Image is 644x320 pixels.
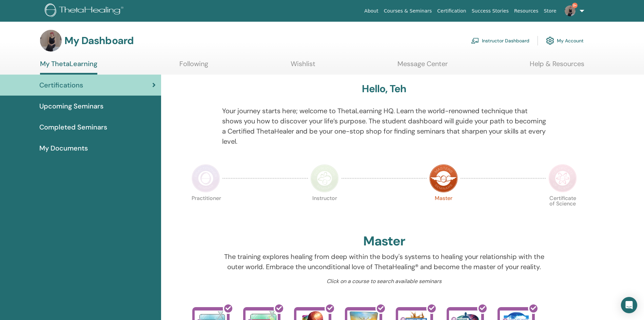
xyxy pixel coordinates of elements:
a: About [362,5,381,17]
p: The training explores healing from deep within the body's systems to healing your relationship wi... [222,252,546,272]
img: default.jpg [40,30,62,52]
a: My Account [546,33,584,48]
span: My Documents [39,143,88,153]
a: Success Stories [469,5,511,17]
p: Certificate of Science [548,196,577,224]
a: Resources [511,5,541,17]
span: Certifications [39,80,83,90]
span: 9+ [572,3,578,8]
img: Instructor [310,164,339,193]
img: Certificate of Science [548,164,577,193]
p: Your journey starts here; welcome to ThetaLearning HQ. Learn the world-renowned technique that sh... [222,106,546,146]
h2: Master [363,234,405,249]
a: My ThetaLearning [40,60,97,75]
p: Instructor [310,196,339,224]
h3: My Dashboard [64,35,134,47]
img: chalkboard-teacher.svg [471,38,479,44]
p: Master [429,196,458,224]
a: Store [541,5,559,17]
a: Help & Resources [530,60,584,73]
p: Click on a course to search available seminars [222,277,546,285]
a: Message Center [397,60,448,73]
a: Following [179,60,208,73]
img: cog.svg [546,35,554,46]
img: logo.png [45,3,126,19]
a: Wishlist [291,60,315,73]
h3: Hello, Teh [362,83,406,95]
a: Courses & Seminars [381,5,435,17]
a: Certification [434,5,469,17]
a: Instructor Dashboard [471,33,529,48]
img: Practitioner [192,164,220,193]
p: Practitioner [192,196,220,224]
div: Open Intercom Messenger [621,297,637,313]
img: default.jpg [565,5,575,16]
span: Upcoming Seminars [39,101,103,111]
span: Completed Seminars [39,122,107,132]
img: Master [429,164,458,193]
